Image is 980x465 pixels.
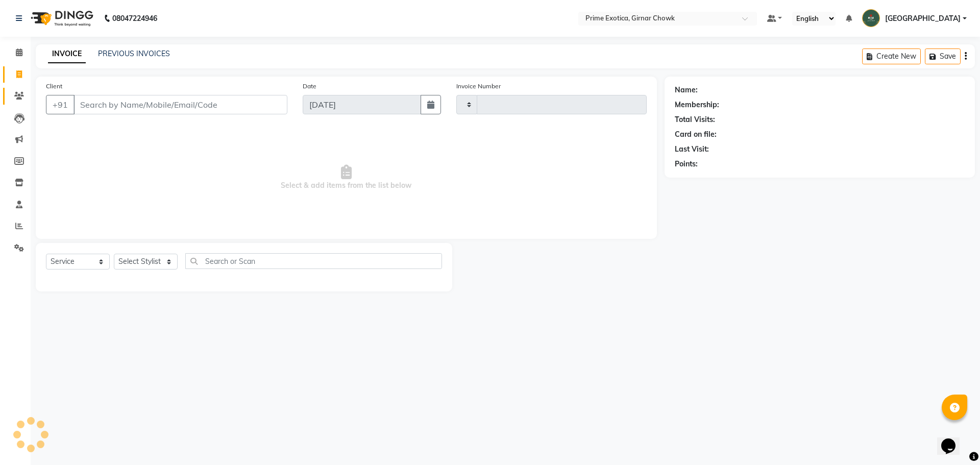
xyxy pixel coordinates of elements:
img: logo [26,4,96,33]
span: Select & add items from the list below [46,127,647,229]
label: Client [46,82,62,91]
label: Invoice Number [456,82,501,91]
img: Chandrapur [862,9,880,27]
b: 08047224946 [112,4,157,33]
a: INVOICE [48,45,86,63]
input: Search or Scan [185,253,442,269]
button: Create New [862,48,921,64]
iframe: chat widget [937,424,970,455]
div: Membership: [675,100,719,110]
div: Total Visits: [675,114,715,125]
div: Card on file: [675,129,717,140]
button: Save [925,48,961,64]
button: +91 [46,95,75,114]
label: Date [303,82,316,91]
div: Name: [675,85,698,95]
a: PREVIOUS INVOICES [98,49,170,58]
span: [GEOGRAPHIC_DATA] [885,13,961,24]
div: Last Visit: [675,144,709,155]
div: Points: [675,159,698,169]
input: Search by Name/Mobile/Email/Code [73,95,287,114]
